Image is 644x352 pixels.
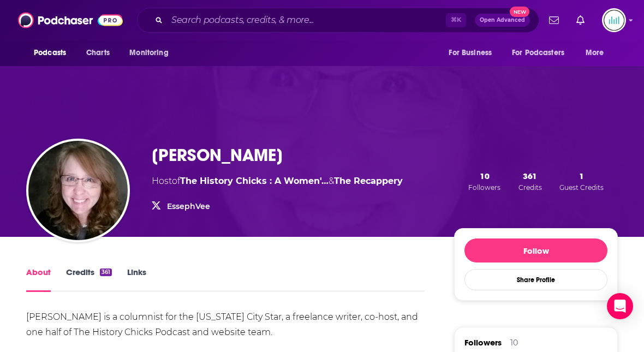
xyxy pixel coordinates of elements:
span: For Podcasters [512,45,564,61]
span: Guest Credits [559,183,604,192]
span: 10 [480,171,490,181]
button: open menu [26,43,80,63]
button: Open AdvancedNew [475,14,530,27]
div: 10 [510,338,518,348]
span: Credits [518,183,542,192]
a: EssephVee [167,201,210,211]
button: open menu [505,43,580,63]
img: Podchaser - Follow, Share and Rate Podcasts [18,10,123,31]
a: About [26,267,51,292]
a: Charts [79,43,116,63]
span: More [586,45,604,61]
button: open menu [441,43,505,63]
button: Show profile menu [602,8,626,32]
span: of [172,176,329,186]
span: For Business [449,45,492,61]
span: New [510,7,529,17]
h1: [PERSON_NAME] [152,145,283,166]
span: Open Advanced [480,17,525,23]
span: ⌘ K [446,13,466,27]
img: User Profile [602,8,626,32]
button: Share Profile [464,269,607,290]
a: The Recappery [334,176,403,186]
button: open menu [578,43,618,63]
span: Podcasts [34,45,66,61]
img: Susan Vollenweider [28,141,128,240]
a: The History Chicks : A Women's History Podcast [180,176,329,186]
button: 10Followers [465,170,504,192]
a: Credits361 [66,267,112,292]
span: Logged in as podglomerate [602,8,626,32]
span: Charts [86,45,110,61]
span: Followers [464,337,502,348]
div: Search podcasts, credits, & more... [137,8,539,33]
button: open menu [122,43,182,63]
div: 361 [100,269,112,276]
a: Show notifications dropdown [545,11,563,29]
span: Monitoring [129,45,168,61]
span: & [329,176,334,186]
a: Links [127,267,146,292]
div: Open Intercom Messenger [607,293,633,319]
span: 361 [523,171,537,181]
a: Show notifications dropdown [572,11,589,29]
button: 1Guest Credits [556,170,607,192]
div: [PERSON_NAME] is a columnist for the [US_STATE] City Star, a freelance writer, co-host, and one h... [26,312,420,337]
span: Host [152,176,172,186]
span: 1 [579,171,584,181]
input: Search podcasts, credits, & more... [167,11,446,29]
button: 361Credits [515,170,545,192]
button: Follow [464,238,607,262]
span: Followers [468,183,500,192]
